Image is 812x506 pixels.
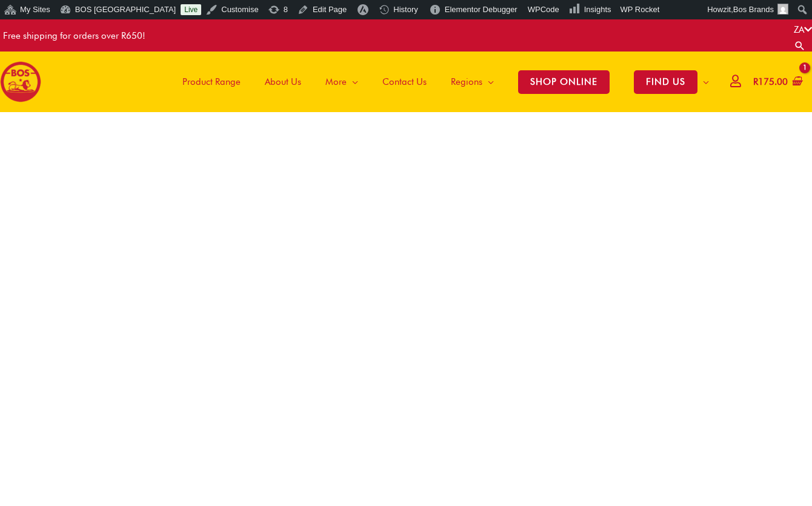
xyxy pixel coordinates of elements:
span: SHOP ONLINE [518,70,610,94]
a: Live [181,4,201,15]
a: More [313,52,370,112]
a: View Shopping Cart, 1 items [751,68,803,96]
span: Regions [451,64,482,100]
span: R [753,76,758,87]
div: Free shipping for orders over R650! [3,25,145,46]
span: About Us [265,64,301,100]
a: SHOP ONLINE [506,52,622,112]
a: Contact Us [370,52,439,112]
a: Search button [794,40,812,52]
bdi: 175.00 [753,76,788,87]
a: Product Range [170,52,253,112]
a: ZA [794,24,812,35]
span: FIND US [634,70,697,94]
span: Bos Brands [733,5,774,14]
span: Contact Us [382,64,427,100]
a: About Us [253,52,313,112]
span: More [325,64,347,100]
span: Product Range [182,64,241,100]
a: Regions [439,52,506,112]
nav: Site Navigation [161,52,721,112]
